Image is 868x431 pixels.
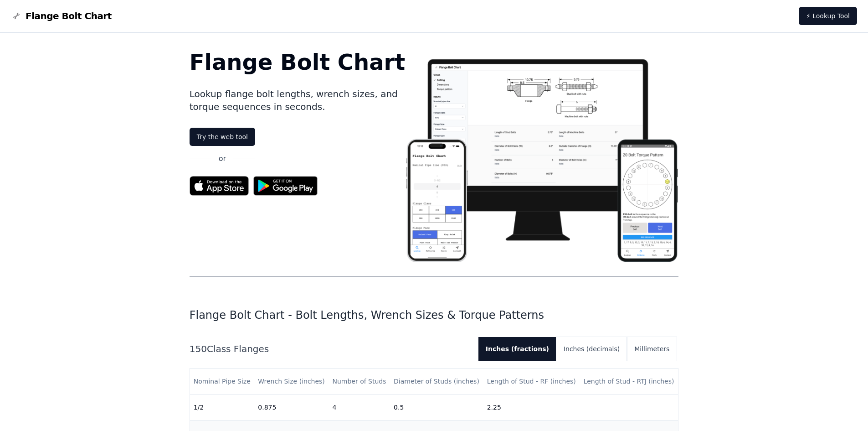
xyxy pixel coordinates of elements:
th: Number of Studs [329,369,390,395]
button: Inches (decimals) [556,337,627,361]
img: Flange bolt chart app screenshot [405,51,678,262]
p: or [219,153,226,164]
img: Get it on Google Play [249,171,323,200]
td: 0.875 [254,395,329,421]
th: Length of Stud - RF (inches) [483,369,580,395]
img: Flange Bolt Chart Logo [11,10,22,21]
td: 0.5 [390,395,483,421]
p: Lookup flange bolt lengths, wrench sizes, and torque sequences in seconds. [190,88,406,113]
h2: 150 Class Flanges [190,343,471,355]
span: Flange Bolt Chart [26,10,112,22]
a: ⚡ Lookup Tool [799,7,857,25]
td: 1/2 [190,395,255,421]
button: Inches (fractions) [478,337,556,361]
td: 2.25 [483,395,580,421]
th: Wrench Size (inches) [254,369,329,395]
img: App Store badge for the Flange Bolt Chart app [190,176,249,196]
a: Try the web tool [190,128,255,146]
th: Length of Stud - RTJ (inches) [580,369,678,395]
button: Millimeters [627,337,677,361]
h1: Flange Bolt Chart - Bolt Lengths, Wrench Sizes & Torque Patterns [190,308,679,322]
h1: Flange Bolt Chart [190,51,406,73]
th: Diameter of Studs (inches) [390,369,483,395]
th: Nominal Pipe Size [190,369,255,395]
a: Flange Bolt Chart LogoFlange Bolt Chart [11,10,112,22]
td: 4 [329,395,390,421]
